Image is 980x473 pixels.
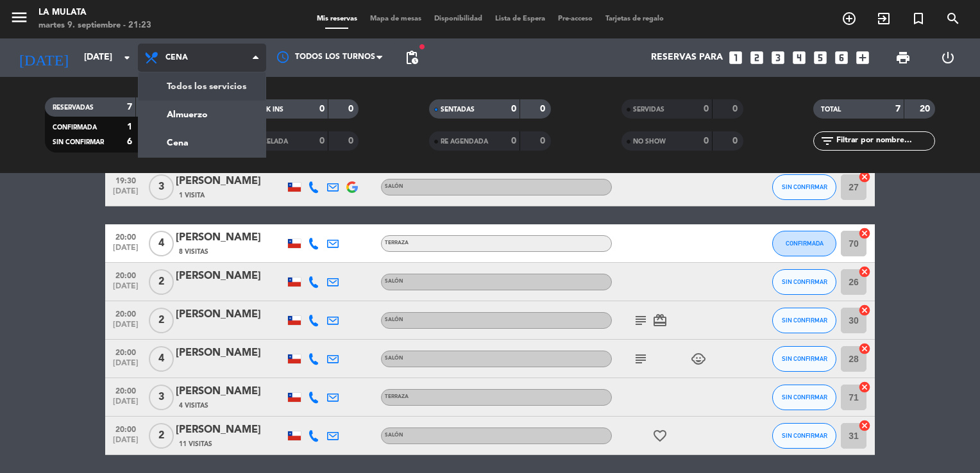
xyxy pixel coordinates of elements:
[770,49,786,66] i: looks_3
[858,419,871,432] i: cancel
[110,397,142,412] span: [DATE]
[858,342,871,355] i: cancel
[179,247,208,257] span: 8 Visitas
[732,137,740,145] strong: 0
[772,308,836,333] button: SIN CONFIRMAR
[772,423,836,449] button: SIN CONFIRMAR
[633,351,648,367] i: subject
[348,104,356,113] strong: 0
[385,279,403,284] span: Salón
[858,227,871,240] i: cancel
[772,385,836,410] button: SIN CONFIRMAR
[38,6,151,19] div: La Mulata
[110,267,142,282] span: 20:00
[428,15,489,22] span: Disponibilidad
[772,174,836,200] button: SIN CONFIRMAR
[179,190,205,201] span: 1 Visita
[110,436,142,451] span: [DATE]
[945,11,961,26] i: search
[418,43,426,51] span: fiber_manual_record
[841,11,857,26] i: add_circle_outline
[110,172,142,187] span: 19:30
[38,19,151,32] div: martes 9. septiembre - 21:23
[782,183,827,190] span: SIN CONFIRMAR
[404,50,419,65] span: pending_actions
[858,170,871,183] i: cancel
[10,44,78,72] i: [DATE]
[110,344,142,359] span: 20:00
[441,106,475,113] span: SENTADAS
[176,422,285,438] div: [PERSON_NAME]
[110,187,142,202] span: [DATE]
[176,383,285,400] div: [PERSON_NAME]
[489,15,552,22] span: Lista de Espera
[704,104,709,113] strong: 0
[633,106,664,113] span: SERVIDAS
[364,15,428,22] span: Mapa de mesas
[10,8,29,27] i: menu
[772,346,836,372] button: SIN CONFIRMAR
[176,306,285,323] div: [PERSON_NAME]
[385,433,403,438] span: Salón
[385,240,409,245] span: Terraza
[854,49,871,66] i: add_box
[110,359,142,374] span: [DATE]
[248,138,288,145] span: CANCELADA
[110,229,142,244] span: 20:00
[782,278,827,285] span: SIN CONFIRMAR
[727,49,744,66] i: looks_one
[895,50,911,65] span: print
[149,269,174,295] span: 2
[782,394,827,401] span: SIN CONFIRMAR
[704,137,709,145] strong: 0
[748,49,765,66] i: looks_two
[782,317,827,324] span: SIN CONFIRMAR
[895,104,900,113] strong: 7
[179,401,208,411] span: 4 Visitas
[782,355,827,362] span: SIN CONFIRMAR
[119,50,135,65] i: arrow_drop_down
[772,231,836,256] button: CONFIRMADA
[782,432,827,439] span: SIN CONFIRMAR
[149,346,174,372] span: 4
[858,381,871,394] i: cancel
[110,320,142,335] span: [DATE]
[319,137,325,145] strong: 0
[876,11,891,26] i: exit_to_app
[110,306,142,320] span: 20:00
[149,308,174,333] span: 2
[633,138,666,145] span: NO SHOW
[176,173,285,190] div: [PERSON_NAME]
[110,421,142,436] span: 20:00
[911,11,926,26] i: turned_in_not
[511,104,516,113] strong: 0
[10,8,29,31] button: menu
[127,122,132,131] strong: 1
[651,53,723,63] span: Reservas para
[139,72,266,101] a: Todos los servicios
[821,106,841,113] span: TOTAL
[139,129,266,157] a: Cena
[511,137,516,145] strong: 0
[858,265,871,278] i: cancel
[385,394,409,399] span: Terraza
[920,104,933,113] strong: 20
[833,49,850,66] i: looks_6
[552,15,599,22] span: Pre-acceso
[139,101,266,129] a: Almuerzo
[385,317,403,322] span: Salón
[110,244,142,258] span: [DATE]
[652,428,668,444] i: favorite_border
[53,104,94,111] span: RESERVADAS
[786,240,824,247] span: CONFIRMADA
[732,104,740,113] strong: 0
[385,356,403,361] span: Salón
[772,269,836,295] button: SIN CONFIRMAR
[820,133,835,149] i: filter_list
[835,134,934,148] input: Filtrar por nombre...
[925,38,970,77] div: LOG OUT
[540,137,548,145] strong: 0
[179,439,212,449] span: 11 Visitas
[319,104,325,113] strong: 0
[176,345,285,361] div: [PERSON_NAME]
